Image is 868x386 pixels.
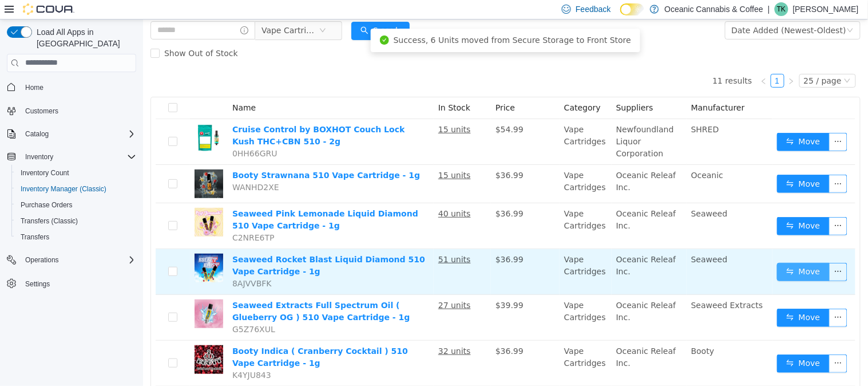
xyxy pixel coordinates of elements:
[704,7,711,15] i: icon: down
[2,79,141,96] button: Home
[16,214,136,228] span: Transfers (Classic)
[25,255,59,265] span: Operations
[473,235,533,257] span: Oceanic Releaf Inc.
[576,3,611,15] span: Feedback
[352,105,381,115] span: $54.99
[16,214,82,228] a: Transfers (Classic)
[701,58,708,66] i: icon: down
[16,182,111,196] a: Inventory Manager (Classic)
[2,149,141,165] button: Inventory
[614,54,628,68] li: Previous Page
[686,289,704,308] button: icon: ellipsis
[295,84,327,93] span: In Stock
[665,2,764,16] p: Oceanic Cannabis & Coffee
[21,168,69,178] span: Inventory Count
[208,2,267,21] button: icon: searchSearch
[32,26,136,49] span: Load All Apps in [GEOGRAPHIC_DATA]
[16,230,136,244] span: Transfers
[89,190,275,211] a: Seaweed Pink Lemonade Liquid Diamond 510 Vape Cartridge - 1g
[21,80,136,94] span: Home
[97,7,105,15] i: icon: info-circle
[21,150,58,164] button: Inventory
[2,252,141,268] button: Operations
[11,181,141,197] button: Inventory Manager (Classic)
[768,2,770,16] p: |
[51,188,80,217] img: Seaweed Pink Lemonade Liquid Diamond 510 Vape Cartridge - 1g hero shot
[89,214,132,223] span: C2NRE6TP
[25,279,50,289] span: Settings
[251,16,489,25] span: Success, 6 Units moved from Secure Storage to Front Store
[620,15,621,16] span: Dark Mode
[11,213,141,229] button: Transfers (Classic)
[686,113,704,132] button: icon: ellipsis
[634,198,687,216] button: icon: swapMove
[89,327,265,348] a: Booty Indica ( Cranberry Cocktail ) 510 Vape Cartridge - 1g
[21,253,64,267] button: Operations
[21,127,136,141] span: Catalog
[89,259,129,269] span: 8AJVVBFK
[21,184,106,194] span: Inventory Manager (Classic)
[2,126,141,142] button: Catalog
[89,281,267,302] a: Seaweed Extracts Full Spectrum Oil ( Glueberry OG ) 510 Vape Cartridge - 1g
[7,74,136,322] nav: Complex example
[641,54,655,68] li: Next Page
[21,276,136,290] span: Settings
[17,29,100,38] span: Show Out of Stock
[352,235,381,245] span: $36.99
[89,235,282,257] a: Seaweed Rocket Blast Liquid Diamond 510 Vape Cartridge - 1g
[118,2,176,19] span: Vape Cartridges
[51,104,80,133] img: Cruise Control by BOXHOT Couch Lock Kush THC+CBN 510 - 2g hero shot
[11,165,141,181] button: Inventory Count
[777,2,786,16] span: TK
[16,182,136,196] span: Inventory Manager (Classic)
[417,321,469,367] td: Vape Cartridges
[548,84,602,93] span: Manufacturer
[21,253,136,267] span: Operations
[51,326,80,355] img: Booty Indica ( Cranberry Cocktail ) 510 Vape Cartridge - 1g hero shot
[634,243,687,262] button: icon: swapMove
[417,230,469,275] td: Vape Cartridges
[473,84,510,93] span: Suppliers
[21,104,136,118] span: Customers
[634,289,687,308] button: icon: swapMove
[473,151,533,172] span: Oceanic Releaf Inc.
[25,83,43,92] span: Home
[21,150,136,164] span: Inventory
[295,151,328,160] u: 15 units
[793,2,859,16] p: [PERSON_NAME]
[89,305,132,314] span: G5Z76XUL
[775,2,788,16] div: TJ Kearley
[89,84,113,93] span: Name
[16,230,54,244] a: Transfers
[417,184,469,230] td: Vape Cartridges
[21,277,54,291] a: Settings
[89,129,134,139] span: 0HH66GRU
[11,229,141,245] button: Transfers
[473,281,533,302] span: Oceanic Releaf Inc.
[25,152,53,162] span: Inventory
[473,190,533,211] span: Oceanic Releaf Inc.
[548,327,572,336] span: Booty
[89,163,136,172] span: WANHD2XE
[295,281,328,290] u: 27 units
[89,151,277,160] a: Booty Strawnana 510 Vape Cartridge - 1g
[417,275,469,321] td: Vape Cartridges
[352,190,381,199] span: $36.99
[89,351,128,360] span: K4YJU843
[548,105,576,115] span: SHRED
[2,275,141,292] button: Settings
[617,58,624,65] i: icon: left
[23,3,74,15] img: Cova
[352,84,372,93] span: Price
[569,54,609,68] li: 11 results
[352,327,381,336] span: $36.99
[548,235,585,245] span: Seaweed
[51,150,80,179] img: Booty Strawnana 510 Vape Cartridge - 1g hero shot
[295,105,328,115] u: 15 units
[686,243,704,262] button: icon: ellipsis
[417,145,469,184] td: Vape Cartridges
[686,335,704,353] button: icon: ellipsis
[686,198,704,216] button: icon: ellipsis
[21,81,48,94] a: Home
[16,166,136,180] span: Inventory Count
